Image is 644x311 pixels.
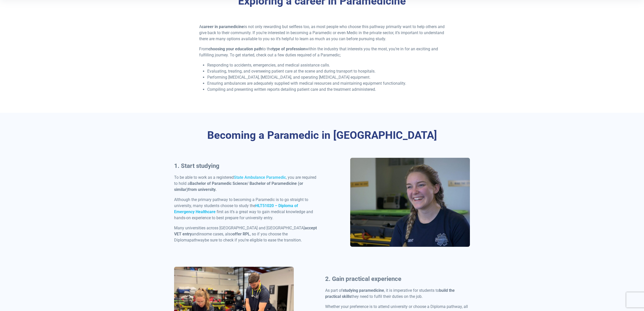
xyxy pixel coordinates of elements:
span: Many universities across [GEOGRAPHIC_DATA] and [GEOGRAPHIC_DATA] [174,226,305,230]
span: accept VET entry [174,226,317,236]
span: in [199,232,202,236]
span: and [192,232,199,236]
li: Ensuring ambulances are adequately supplied with medical resources and maintaining equipment func... [207,80,445,86]
span: be sure to check if you’re eligible to ease the transition. [205,238,302,242]
strong: choosing your education path [209,47,262,51]
span: , so if you choose the Diploma [174,232,288,242]
p: A is not only rewarding but selfless too, as most people who choose this pathway primarily want t... [199,24,445,42]
span: pathway [189,238,205,242]
span: some cases, also [202,232,233,236]
span: offer RPL [233,232,250,236]
li: Evaluating, treating, and overseeing patient care at the scene and during transport to hospitals. [207,68,445,74]
p: As part of , it is imperative for students to they need to fulfil their duties on the job. [325,287,470,300]
strong: studying paramedicine [343,288,384,293]
li: Performing [MEDICAL_DATA], [MEDICAL_DATA], and operating [MEDICAL_DATA] equipment. [207,74,445,80]
li: Compiling and presenting written reports detailing patient care and the treatment administered. [207,86,445,93]
a: HLT51020 – Diploma of Emergency Healthcare [174,203,298,214]
p: From to the within the industry that interests you the most, you’re in for an exciting and fulfil... [199,46,445,58]
strong: type of profession [272,47,305,51]
strong: career in paramedicine [202,24,244,29]
b: 2. Gain practical experience [325,275,401,282]
strong: Bachelor of Paramedic Science/ Bachelor of Paramedicine (or similar) [174,181,303,192]
p: To be able to work as a registered , you are required to hold a [174,174,319,193]
li: Responding to accidents, emergencies, and medical assistance calls. [207,62,445,68]
a: State Ambulance Paramedic [234,175,286,180]
h2: Becoming a Paramedic in [GEOGRAPHIC_DATA] [174,129,470,142]
strong: 1. Start studying [174,162,219,169]
p: Although the primary pathway to becoming a Paramedic is to go straight to university, many studen... [174,197,319,221]
strong: from university. [188,187,217,192]
strong: build the practical skills [325,288,455,299]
